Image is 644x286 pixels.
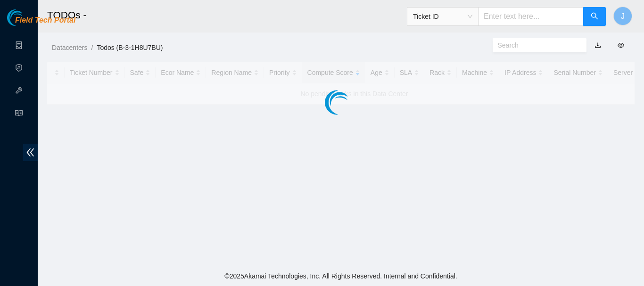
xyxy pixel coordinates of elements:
a: Akamai TechnologiesField Tech Portal [7,17,75,29]
span: eye [618,42,624,49]
input: Enter text here... [478,7,584,26]
span: / [91,44,93,51]
span: double-left [23,144,38,161]
span: J [621,10,625,22]
a: Datacenters [52,44,87,51]
footer: © 2025 Akamai Technologies, Inc. All Rights Reserved. Internal and Confidential. [38,266,644,286]
span: search [591,12,598,21]
button: download [587,38,608,53]
span: Ticket ID [413,9,472,24]
a: Todos (B-3-1H8U7BU) [97,44,163,51]
img: Akamai Technologies [7,9,48,26]
button: search [583,7,606,26]
button: J [613,7,632,25]
span: read [15,105,23,124]
span: Field Tech Portal [15,16,75,25]
input: Search [498,40,574,50]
